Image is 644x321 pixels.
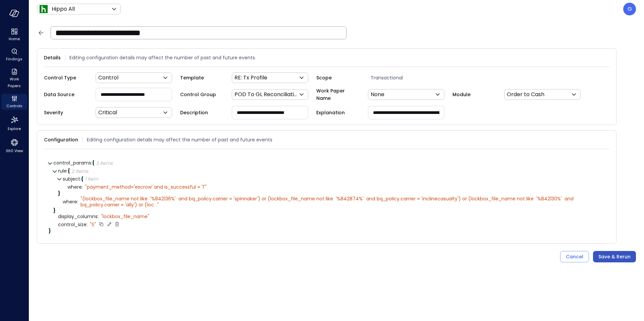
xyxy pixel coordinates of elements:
span: where [63,199,78,204]
p: Order to Cash [507,90,544,99]
span: Work Paper Name [316,87,360,102]
span: : [87,221,88,228]
button: Save & Rerun [593,251,636,262]
div: Controls [1,94,27,110]
span: where [67,185,83,190]
span: : [67,168,68,174]
p: RE: Tx Profile [234,74,267,82]
div: Findings [1,47,27,63]
div: Home [1,27,27,43]
span: : [91,159,92,166]
span: ... [154,201,157,208]
div: } [53,208,605,213]
span: { [68,168,70,174]
div: Explore [1,114,27,133]
div: 360 View [1,137,27,155]
div: 2 items [71,169,88,174]
span: Configuration [44,136,78,143]
span: : [80,176,81,182]
span: Severity [44,109,88,116]
div: } [49,229,605,233]
span: (lockbox_file_name not like '%842136%' and bq_policy.carrier = 'spinnaker') or (lockbox_file_name... [80,195,575,208]
span: Transactional [368,74,452,81]
img: Icon [40,5,48,13]
span: Work Papers [4,76,24,89]
p: Hippo All [52,5,75,13]
span: control_params [53,159,92,166]
p: Control [98,74,118,82]
div: 3 items [96,161,113,166]
span: Details [44,54,61,61]
span: rule [58,168,68,174]
div: Guy Zilberberg [623,3,636,15]
p: None [371,90,384,99]
span: Explanation [316,109,360,116]
span: subject [63,176,81,182]
p: POD To GL Reconciliation [234,90,298,99]
span: Editing configuration details may affect the number of past and future events. [69,54,256,61]
span: { [92,159,95,166]
span: Module [452,91,496,98]
span: 360 View [6,147,23,154]
span: Template [180,74,224,81]
p: G [628,5,632,13]
span: Editing configuration details may affect the number of past and future events [87,136,272,143]
span: Findings [6,56,22,62]
div: Cancel [566,253,583,261]
span: Controls [6,103,22,109]
span: display_columns [58,214,99,219]
p: Critical [98,109,117,117]
span: : [82,184,83,190]
div: " S" [90,221,96,228]
span: Control Group [180,91,224,98]
div: " lockbox_file_name" [101,213,149,219]
span: Description [180,109,224,116]
span: Data Source [44,91,88,98]
span: Home [9,36,20,42]
span: { [81,176,84,182]
span: Explore [8,125,21,132]
span: : [77,198,78,205]
div: Work Papers [1,67,27,90]
div: Save & Rerun [598,253,631,261]
div: } [58,191,605,196]
div: 1 item [85,177,98,181]
button: Cancel [560,251,589,262]
span: Control Type [44,74,88,81]
span: Scope [316,74,360,81]
div: " payment_method='escrow' and is_successful = '1'" [85,184,207,190]
div: " " [80,196,581,208]
span: control_size [58,222,88,227]
span: : [98,213,99,220]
